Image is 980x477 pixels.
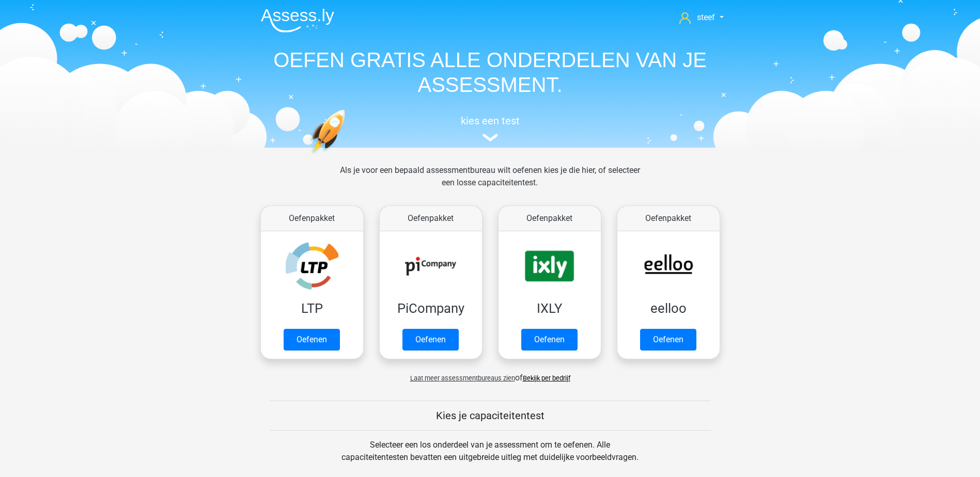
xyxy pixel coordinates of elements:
[410,374,515,382] span: Laat meer assessmentbureaus zien
[521,329,578,351] a: Oefenen
[253,115,728,127] h5: kies een test
[309,109,385,203] img: oefenen
[523,374,570,382] a: Bekijk per bedrijf
[270,409,711,422] h5: Kies je capaciteitentest
[332,164,648,201] div: Als je voor een bepaald assessmentbureau wilt oefenen kies je die hier, of selecteer een losse ca...
[483,134,498,141] img: assessment
[253,115,728,142] a: kies een test
[402,329,459,351] a: Oefenen
[284,329,340,351] a: Oefenen
[697,12,715,22] span: steef
[640,329,696,351] a: Oefenen
[253,47,728,97] h1: OEFEN GRATIS ALLE ONDERDELEN VAN JE ASSESSMENT.
[332,439,648,476] div: Selecteer een los onderdeel van je assessment om te oefenen. Alle capaciteitentesten bevatten een...
[675,11,727,24] a: steef
[261,8,334,33] img: Assessly
[253,363,728,384] div: of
